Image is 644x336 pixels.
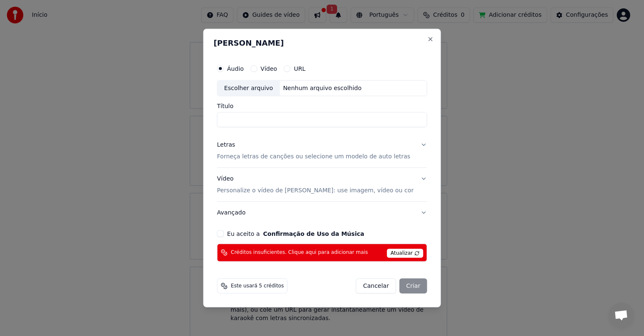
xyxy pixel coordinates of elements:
[231,282,284,289] span: Este usará 5 créditos
[227,230,364,236] label: Eu aceito a
[387,248,423,258] span: Atualizar
[217,186,414,194] p: Personalize o vídeo de [PERSON_NAME]: use imagem, vídeo ou cor
[217,103,427,109] label: Título
[260,66,277,72] label: Vídeo
[217,175,414,195] div: Vídeo
[217,141,235,149] div: Letras
[231,249,368,256] span: Créditos insuficientes. Clique aqui para adicionar mais
[263,230,364,236] button: Eu aceito a
[217,202,427,223] button: Avançado
[217,134,427,168] button: LetrasForneça letras de canções ou selecione um modelo de auto letras
[218,81,280,96] div: Escolher arquivo
[214,39,431,47] h2: [PERSON_NAME]
[294,66,306,72] label: URL
[217,168,427,202] button: VídeoPersonalize o vídeo de [PERSON_NAME]: use imagem, vídeo ou cor
[280,84,365,93] div: Nenhum arquivo escolhido
[217,152,410,161] p: Forneça letras de canções ou selecione um modelo de auto letras
[356,278,396,293] button: Cancelar
[227,66,244,72] label: Áudio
